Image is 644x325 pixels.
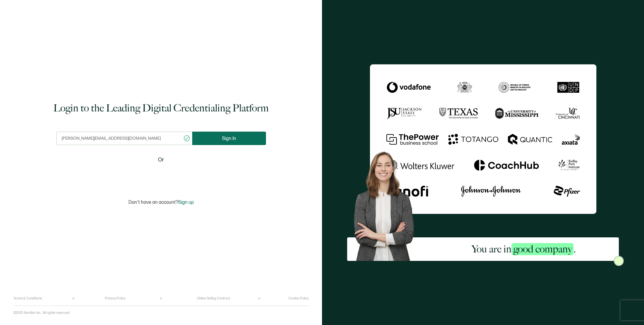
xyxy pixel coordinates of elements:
img: Sertifier Login - You are in <span class="strong-h">good company</span>. Hero [347,146,429,261]
iframe: Sign in with Google Button [119,169,203,183]
input: Enter your work email address [56,132,192,145]
ion-icon: checkmark circle outline [183,135,191,142]
button: Sign In [192,132,266,145]
a: Online Selling Contract [197,296,230,300]
h1: Login to the Leading Digital Credentialing Platform [53,101,269,115]
a: Privacy Policy [105,296,125,300]
span: Sign up [178,199,194,205]
a: Cookie Policy [288,296,309,300]
span: Sign In [222,136,236,141]
img: Sertifier Login - You are in <span class="strong-h">good company</span>. [370,64,596,214]
p: ©2025 Sertifier Inc.. All rights reserved. [13,311,70,315]
p: Don't have an account? [128,199,194,205]
a: Terms & Conditions [13,296,42,300]
iframe: Chat Widget [610,293,644,325]
img: Sertifier Login [614,256,624,266]
span: good company [512,243,574,255]
span: Or [158,156,164,164]
h2: You are in . [472,242,576,256]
